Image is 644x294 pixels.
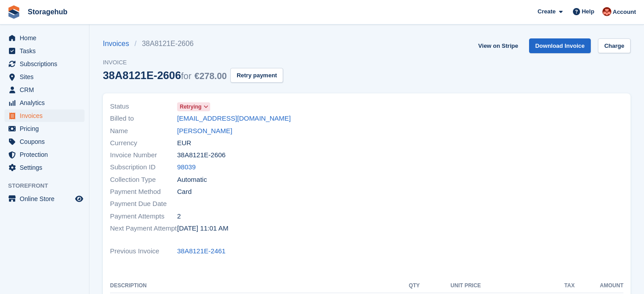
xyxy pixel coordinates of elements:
span: Next Payment Attempt [110,223,177,234]
span: Invoice [103,58,283,67]
img: stora-icon-8386f47178a22dfd0bd8f6a31ec36ba5ce8667c1dd55bd0f319d3a0aa187defe.svg [7,5,21,19]
a: 98039 [177,162,196,172]
span: Payment Due Date [110,199,177,209]
span: €278.00 [195,71,227,81]
a: menu [4,193,85,205]
th: Tax [481,279,575,293]
div: 38A8121E-2606 [103,69,227,81]
span: Settings [20,161,73,174]
span: Invoices [20,109,73,122]
th: QTY [398,279,420,293]
span: Invoice Number [110,150,177,160]
time: 2025-09-23 10:01:41 UTC [177,223,229,234]
span: Status [110,101,177,112]
span: Card [177,187,192,197]
span: Payment Method [110,187,177,197]
a: menu [4,84,85,96]
a: menu [4,32,85,44]
a: Download Invoice [529,38,591,53]
a: Storagehub [24,4,71,19]
a: [PERSON_NAME] [177,126,232,136]
span: CRM [20,84,73,96]
span: Create [538,7,555,16]
span: Currency [110,138,177,148]
a: menu [4,109,85,122]
span: Protection [20,148,73,161]
a: Retrying [177,101,210,112]
span: Previous Invoice [110,246,177,256]
a: Charge [598,38,631,53]
span: Collection Type [110,175,177,185]
span: Coupons [20,135,73,148]
a: menu [4,161,85,174]
span: Subscriptions [20,58,73,70]
span: EUR [177,138,191,148]
span: Name [110,126,177,136]
span: Storefront [8,181,89,190]
a: Preview store [74,193,85,204]
a: [EMAIL_ADDRESS][DOMAIN_NAME] [177,113,291,124]
th: Amount [575,279,623,293]
span: Home [20,32,73,44]
a: menu [4,135,85,148]
span: Online Store [20,193,73,205]
a: menu [4,148,85,161]
a: menu [4,45,85,57]
span: Sites [20,71,73,83]
span: Pricing [20,122,73,135]
img: Nick [602,7,611,16]
span: Automatic [177,175,207,185]
span: Help [582,7,594,16]
a: View on Stripe [475,38,521,53]
span: Tasks [20,45,73,57]
th: Unit Price [420,279,481,293]
a: menu [4,122,85,135]
span: Subscription ID [110,162,177,172]
a: menu [4,97,85,109]
a: menu [4,71,85,83]
span: Retrying [180,103,202,111]
a: Invoices [103,38,135,49]
span: 38A8121E-2606 [177,150,225,160]
span: Account [613,8,636,17]
button: Retry payment [230,68,283,83]
a: 38A8121E-2461 [177,246,225,256]
span: Analytics [20,97,73,109]
span: 2 [177,211,181,222]
a: menu [4,58,85,70]
span: Billed to [110,113,177,124]
th: Description [110,279,398,293]
span: Payment Attempts [110,211,177,222]
span: for [181,71,191,81]
nav: breadcrumbs [103,38,283,49]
